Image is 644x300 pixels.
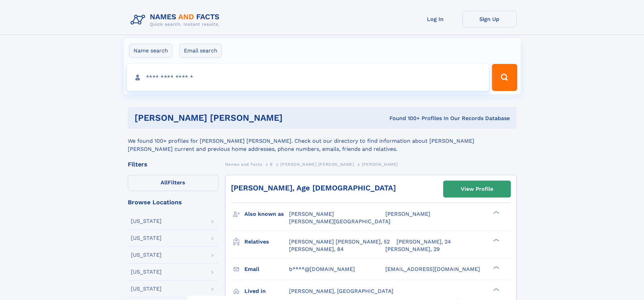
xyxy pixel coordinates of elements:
[408,11,462,27] a: Log In
[270,162,273,167] span: B
[289,211,334,217] span: [PERSON_NAME]
[127,64,489,91] input: search input
[280,160,354,168] a: [PERSON_NAME] [PERSON_NAME]
[289,288,393,294] span: [PERSON_NAME], [GEOGRAPHIC_DATA]
[336,115,510,122] div: Found 100+ Profiles In Our Records Database
[231,184,396,192] a: [PERSON_NAME], Age [DEMOGRAPHIC_DATA]
[492,210,500,215] div: ❯
[135,114,336,122] h1: [PERSON_NAME] [PERSON_NAME]
[180,44,222,58] label: Email search
[128,175,218,191] label: Filters
[244,285,289,297] h3: Lived in
[444,181,510,197] a: View Profile
[461,181,493,197] div: View Profile
[244,236,289,248] h3: Relatives
[128,199,218,205] div: Browse Locations
[131,235,162,241] div: [US_STATE]
[131,252,162,258] div: [US_STATE]
[129,44,172,58] label: Name search
[131,218,162,224] div: [US_STATE]
[161,179,168,186] span: All
[289,238,390,246] a: [PERSON_NAME] [PERSON_NAME], 52
[362,162,398,167] span: [PERSON_NAME]
[270,160,273,168] a: B
[462,11,517,27] a: Sign Up
[492,265,500,270] div: ❯
[131,286,162,292] div: [US_STATE]
[492,238,500,242] div: ❯
[225,160,262,168] a: Names and Facts
[385,246,440,253] a: [PERSON_NAME], 29
[385,266,480,272] span: [EMAIL_ADDRESS][DOMAIN_NAME]
[128,161,218,167] div: Filters
[289,246,344,253] a: [PERSON_NAME], 84
[244,263,289,275] h3: Email
[289,218,390,225] span: [PERSON_NAME][GEOGRAPHIC_DATA]
[397,238,451,246] a: [PERSON_NAME], 24
[492,287,500,292] div: ❯
[128,11,225,29] img: Logo Names and Facts
[128,129,517,153] div: We found 100+ profiles for [PERSON_NAME] [PERSON_NAME]. Check out our directory to find informati...
[492,64,517,91] button: Search Button
[280,162,354,167] span: [PERSON_NAME] [PERSON_NAME]
[244,208,289,220] h3: Also known as
[131,269,162,275] div: [US_STATE]
[385,211,430,217] span: [PERSON_NAME]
